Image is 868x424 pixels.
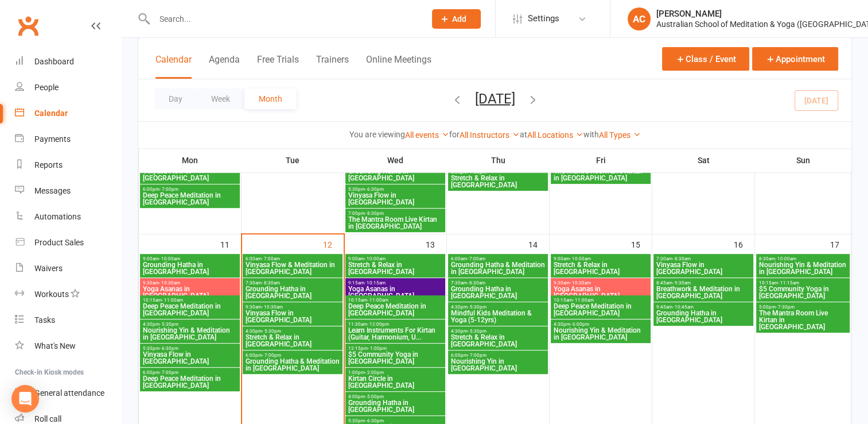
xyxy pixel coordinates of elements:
span: Add [452,14,466,24]
button: Appointment [752,47,838,71]
span: - 7:00pm [468,353,486,358]
span: - 6:00pm [570,322,589,327]
div: 11 [220,234,241,253]
span: Yoga Asanas in [GEOGRAPHIC_DATA] [142,286,238,299]
span: - 6:30pm [159,346,178,351]
span: - 2:00pm [365,370,384,375]
button: Add [432,9,481,29]
a: Payments [15,126,121,152]
span: Grounding Hatha in [GEOGRAPHIC_DATA] [348,168,443,182]
span: Yoga Asanas in [GEOGRAPHIC_DATA] [348,286,443,299]
div: Payments [34,134,71,144]
span: - 6:30pm [365,418,384,423]
span: 10:15am [758,280,848,286]
span: Mindful Kids Meditation & Yoga (5-12yrs) [450,310,546,323]
span: Grounding Hatha in [GEOGRAPHIC_DATA] [450,286,546,299]
div: 14 [528,234,549,253]
span: - 10:45am [672,304,694,310]
span: Settings [528,6,559,32]
span: - 7:00pm [159,187,178,192]
th: Fri [550,148,652,172]
a: What's New [15,333,121,359]
span: Vinyasa Flow in [GEOGRAPHIC_DATA] [142,168,238,182]
span: - 11:00am [162,298,183,303]
span: The Mantra Room Live Kirtan in [GEOGRAPHIC_DATA] [758,310,848,330]
div: 15 [631,234,652,253]
span: - 9:30am [672,280,691,286]
span: The Mantra Room Live Kirtan in [GEOGRAPHIC_DATA] [348,216,443,230]
span: - 12:00pm [367,322,389,327]
a: Automations [15,204,121,230]
span: - 8:30am [672,256,691,261]
span: Nourishing Yin in [GEOGRAPHIC_DATA] [450,358,546,372]
th: Thu [447,148,550,172]
input: Search... [151,11,417,27]
a: Clubworx [14,11,42,40]
span: - 5:00pm [365,394,384,399]
strong: with [583,130,599,139]
span: 9:30am [245,304,340,310]
span: - 7:00pm [262,353,281,358]
span: Stretch & Relax in [GEOGRAPHIC_DATA] [348,261,443,275]
strong: for [449,130,460,139]
button: Trainers [316,54,349,79]
span: Kirtan Circle in [GEOGRAPHIC_DATA] [348,375,443,389]
th: Wed [344,148,447,172]
span: Grounding Hatha in [GEOGRAPHIC_DATA] [245,286,340,299]
span: 10:15am [142,298,238,303]
span: - 10:30am [262,304,283,310]
div: Roll call [34,414,61,423]
span: - 8:30pm [365,211,384,216]
span: 5:30pm [348,418,443,423]
div: Dashboard [34,57,74,66]
span: - 5:30pm [159,322,178,327]
span: Stretch & Relax in [GEOGRAPHIC_DATA] [450,334,546,348]
span: 11:30am [348,322,443,327]
span: Yoga Asanas in [GEOGRAPHIC_DATA] [553,286,648,299]
span: 7:30am [450,280,546,286]
span: Vinyasa Flow in [GEOGRAPHIC_DATA] [245,310,340,323]
div: People [34,83,59,92]
a: Calendar [15,101,121,126]
span: Vinyasa Flow in [GEOGRAPHIC_DATA] [142,351,238,365]
span: 6:00am [245,256,340,261]
span: 9:00am [553,256,648,261]
span: Breathwork & Meditation in [GEOGRAPHIC_DATA] [656,286,751,299]
div: What's New [34,341,76,350]
th: Sun [755,148,851,172]
span: $5 Community Yoga in [GEOGRAPHIC_DATA] [758,286,848,299]
span: 4:00pm [348,394,443,399]
span: - 5:30pm [262,329,281,334]
span: 7:30am [656,256,751,261]
button: Week [197,88,244,109]
span: - 10:00am [570,256,591,261]
span: 10:15am [553,298,648,303]
span: Nourishing Yin & Meditation in [GEOGRAPHIC_DATA] [142,327,238,341]
span: Grounding Hatha in [GEOGRAPHIC_DATA] [142,261,238,275]
span: 4:30pm [245,329,340,334]
div: Waivers [34,264,63,273]
span: 5:30pm [142,346,238,351]
span: The Mantra Room Live Kirtan in [GEOGRAPHIC_DATA] [553,168,648,182]
span: - 7:30pm [776,304,795,310]
span: 9:30am [553,280,648,286]
span: 9:00am [142,256,238,261]
a: People [15,75,121,101]
span: 5:30pm [348,187,443,192]
div: Automations [34,212,81,221]
a: All Types [599,130,641,140]
div: Calendar [34,109,68,118]
a: Product Sales [15,230,121,256]
span: - 7:00am [262,256,280,261]
button: Month [244,88,297,109]
span: 7:00pm [348,211,443,216]
th: Tue [242,148,344,172]
span: Deep Peace Meditation in [GEOGRAPHIC_DATA] [553,303,648,317]
span: Deep Peace Meditation in [GEOGRAPHIC_DATA] [142,192,238,206]
a: General attendance kiosk mode [15,380,121,406]
span: 10:15am [348,298,443,303]
span: 5:00pm [758,304,848,310]
span: - 1:00pm [368,346,387,351]
button: Calendar [155,54,192,79]
span: - 11:00am [573,298,594,303]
